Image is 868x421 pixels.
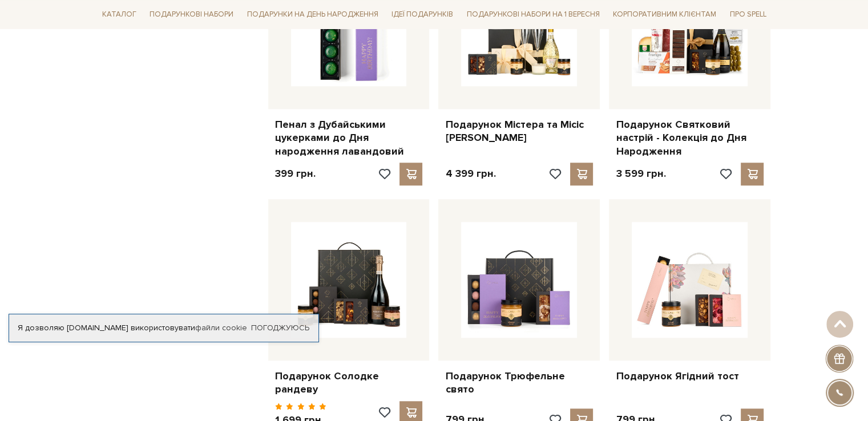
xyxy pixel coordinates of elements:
a: Подарункові набори [145,6,238,23]
a: Подарунок Солодке рандеву [275,370,423,396]
a: Каталог [98,6,141,23]
a: Подарункові набори на 1 Вересня [462,5,604,24]
a: Подарунок Містера та Місіс [PERSON_NAME] [445,118,593,145]
a: Пенал з Дубайськими цукерками до Дня народження лавандовий [275,118,423,158]
a: Подарунок Ягідний тост [616,370,764,383]
div: Я дозволяю [DOMAIN_NAME] використовувати [9,323,318,333]
a: Подарунок Святковий настрій - Колекція до Дня Народження [616,118,764,158]
a: Погоджуюсь [251,323,309,333]
p: 3 599 грн. [616,167,665,180]
p: 399 грн. [275,167,316,180]
a: Подарунок Трюфельне свято [445,370,593,396]
a: Ідеї подарунків [387,6,458,23]
a: файли cookie [195,323,247,333]
a: Подарунки на День народження [243,6,383,23]
a: Про Spell [725,6,771,23]
p: 4 399 грн. [445,167,495,180]
a: Корпоративним клієнтам [608,5,721,24]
